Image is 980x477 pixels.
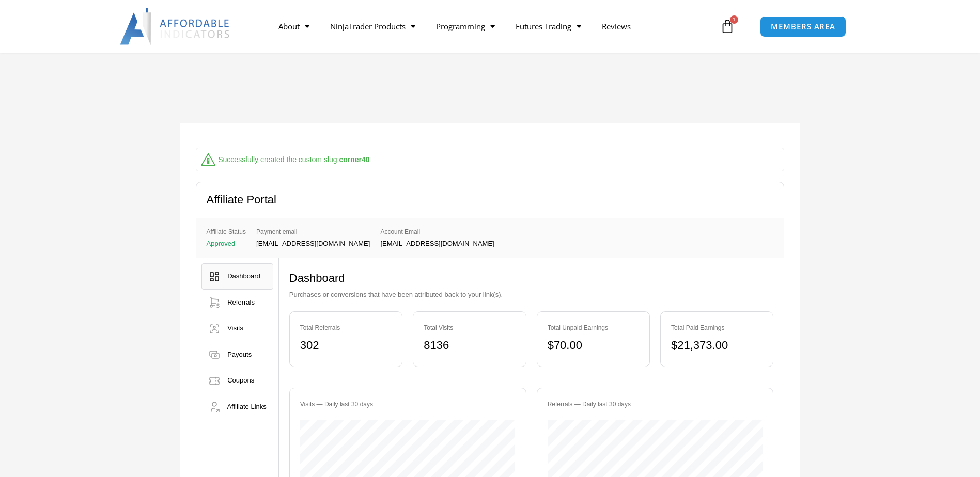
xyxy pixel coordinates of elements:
span: Referrals [227,298,255,306]
div: 302 [300,335,392,356]
div: Successfully created the custom slug: [218,155,369,164]
span: $ [671,339,677,352]
div: Referrals — Daily last 30 days [548,399,763,410]
p: Purchases or conversions that have been attributed back to your link(s). [289,289,774,301]
div: Visits — Daily last 30 days [300,399,516,410]
a: 1 [705,11,750,41]
a: Dashboard [201,263,273,290]
span: Visits [227,324,243,332]
a: Affiliate Links [201,394,273,420]
span: $ [548,339,554,352]
a: NinjaTrader Products [320,14,426,38]
div: Total Paid Earnings [671,322,763,333]
span: Payment email [256,226,370,237]
bdi: 70.00 [548,339,582,352]
div: Total Unpaid Earnings [548,322,639,333]
img: LogoAI | Affordable Indicators – NinjaTrader [120,8,231,45]
a: Visits [201,315,273,342]
a: Coupons [201,368,273,394]
a: Referrals [201,290,273,316]
span: Affiliate Links [227,403,266,410]
span: Payouts [227,351,252,358]
span: Account Email [380,226,494,237]
div: Total Referrals [300,322,392,333]
a: About [268,14,320,38]
div: 8136 [424,335,515,356]
span: Dashboard [227,272,260,280]
h2: Affiliate Portal [207,193,276,208]
span: Coupons [227,376,254,384]
nav: Menu [268,14,718,38]
bdi: 21,373.00 [671,339,728,352]
div: Total Visits [424,322,515,333]
h2: Dashboard [289,271,774,286]
span: 1 [730,15,738,24]
span: MEMBERS AREA [771,23,835,30]
p: [EMAIL_ADDRESS][DOMAIN_NAME] [256,240,370,247]
a: Futures Trading [505,14,592,38]
p: [EMAIL_ADDRESS][DOMAIN_NAME] [380,240,494,247]
a: Reviews [592,14,641,38]
a: Payouts [201,342,273,368]
a: MEMBERS AREA [760,16,846,37]
span: Affiliate Status [207,226,246,237]
strong: corner40 [339,155,369,164]
a: Programming [426,14,505,38]
p: Approved [207,240,246,247]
